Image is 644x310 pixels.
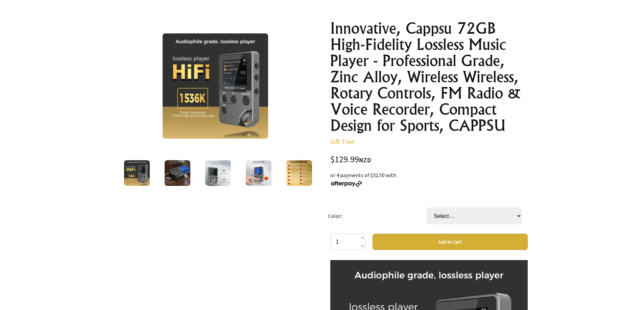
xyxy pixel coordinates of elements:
[330,20,528,134] h1: Innovative, Cappsu 72GB High-Fidelity Lossless Music Player - Professional Grade, Zinc Alloy, Wir...
[286,160,312,186] img: Innovative, Cappsu 72GB High-Fidelity Lossless Music Player - Professional Grade, Zinc Alloy, Wir...
[124,160,150,186] img: Innovative, Cappsu 72GB High-Fidelity Lossless Music Player - Professional Grade, Zinc Alloy, Wir...
[205,160,231,186] img: Innovative, Cappsu 72GB High-Fidelity Lossless Music Player - Professional Grade, Zinc Alloy, Wir...
[330,171,528,187] div: or 4 payments of $32.50 with
[163,33,268,139] img: Innovative, Cappsu 72GB High-Fidelity Lossless Music Player - Professional Grade, Zinc Alloy, Wir...
[330,137,354,146] a: Gift Tree
[328,198,427,234] td: Color::
[330,181,363,187] img: Afterpay
[373,234,528,250] button: Add to Cart
[246,160,271,186] img: Innovative, Cappsu 72GB High-Fidelity Lossless Music Player - Professional Grade, Zinc Alloy, Wir...
[165,160,190,186] img: Innovative, Cappsu 72GB High-Fidelity Lossless Music Player - Professional Grade, Zinc Alloy, Wir...
[359,156,371,164] span: NZD
[330,155,528,164] div: $129.99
